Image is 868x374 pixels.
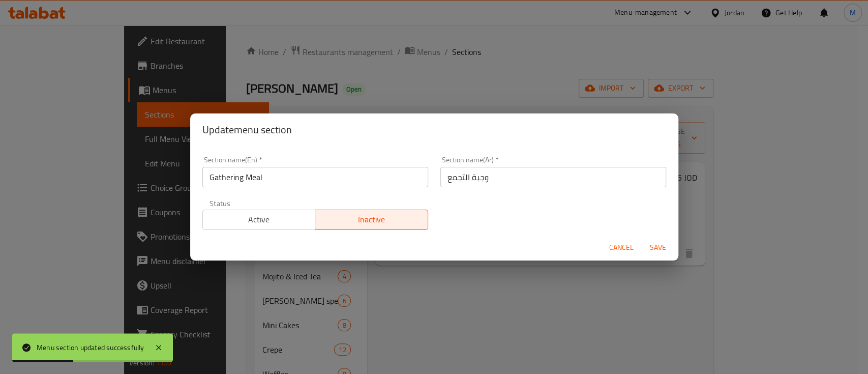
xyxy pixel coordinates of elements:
[37,342,144,353] div: Menu section updated successfully
[642,238,674,257] button: Save
[207,212,312,227] span: Active
[202,167,428,187] input: Please enter section name(en)
[319,212,424,227] span: Inactive
[202,122,666,138] h2: Update menu section
[315,210,428,230] button: Inactive
[646,241,670,254] span: Save
[440,167,666,187] input: Please enter section name(ar)
[609,241,634,254] span: Cancel
[202,210,316,230] button: Active
[605,238,638,257] button: Cancel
